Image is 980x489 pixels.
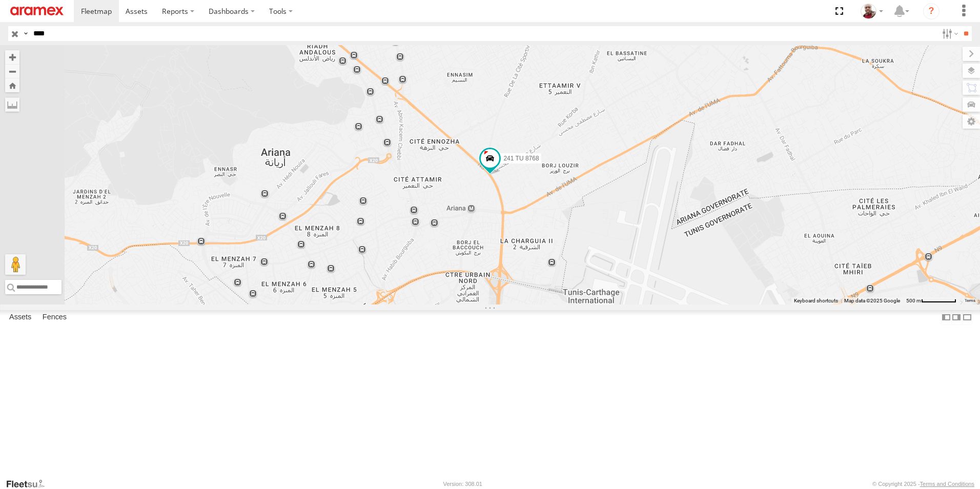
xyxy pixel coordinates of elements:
[923,3,940,19] i: ?
[938,26,960,41] label: Search Filter Options
[10,7,64,15] img: aramex-logo.svg
[951,310,962,325] label: Dock Summary Table to the Right
[965,299,975,303] a: Terms (opens in new tab)
[906,298,921,303] span: 500 m
[37,310,72,324] label: Fences
[4,310,36,324] label: Assets
[962,310,972,325] label: Hide Summary Table
[22,26,30,41] label: Search Query
[941,310,951,325] label: Dock Summary Table to the Left
[794,297,838,304] button: Keyboard shortcuts
[443,481,482,487] div: Version: 308.01
[920,481,974,487] a: Terms and Conditions
[963,114,980,129] label: Map Settings
[503,155,539,162] span: 241 TU 8768
[5,254,26,275] button: Drag Pegman onto the map to open Street View
[844,298,900,303] span: Map data ©2025 Google
[6,479,53,489] a: Visit our Website
[903,297,959,304] button: Map Scale: 500 m per 65 pixels
[5,64,19,78] button: Zoom out
[5,78,19,92] button: Zoom Home
[5,50,19,64] button: Zoom in
[5,97,19,112] label: Measure
[857,4,887,19] div: Majdi Ghannoudi
[872,481,974,487] div: © Copyright 2025 -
